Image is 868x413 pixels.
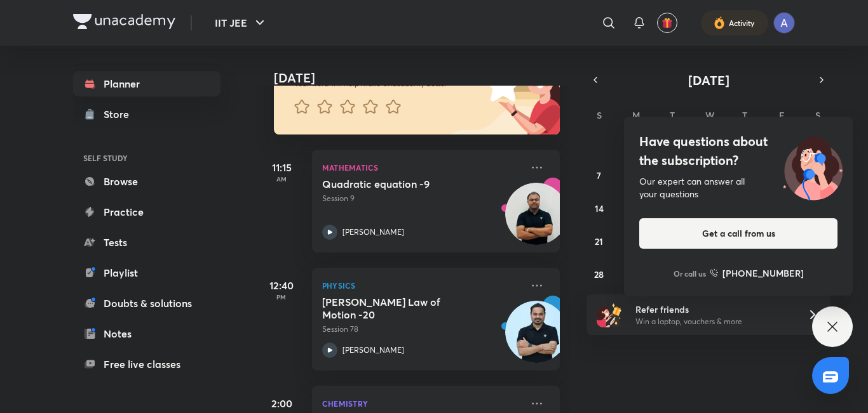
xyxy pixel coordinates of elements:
abbr: Saturday [815,109,820,121]
p: Win a laptop, vouchers & more [635,316,792,327]
h5: 2:00 [256,396,307,411]
abbr: Friday [779,109,784,121]
img: avatar [661,17,673,29]
h6: [PHONE_NUMBER] [722,266,804,280]
h4: Have questions about the subscription? [639,132,837,170]
a: [PHONE_NUMBER] [710,266,804,280]
a: Browse [73,169,220,194]
button: September 14, 2025 [589,198,609,218]
abbr: September 21, 2025 [595,235,603,247]
h5: 12:40 [256,278,307,293]
a: Free live classes [73,351,220,377]
abbr: Thursday [742,109,747,121]
span: [DATE] [688,72,729,89]
h5: Quadratic equation -9 [322,178,480,190]
p: Or call us [674,268,706,279]
p: PM [256,293,307,301]
p: [PERSON_NAME] [342,226,404,238]
abbr: September 14, 2025 [595,202,604,214]
h5: Newton's Law of Motion -20 [322,296,480,321]
a: Doubts & solutions [73,291,220,316]
img: activity [714,15,725,30]
p: AM [256,175,307,183]
img: ttu_illustration_new.svg [773,132,853,200]
p: Physics [322,278,522,293]
abbr: Sunday [597,109,602,121]
a: Practice [73,199,220,225]
div: Store [104,107,137,122]
p: Session 9 [322,193,522,204]
p: Session 78 [322,324,522,335]
button: September 28, 2025 [589,264,609,284]
a: Planner [73,71,220,96]
button: Get a call from us [639,218,837,249]
a: Company Logo [73,14,175,32]
h6: Refer friends [635,303,792,316]
abbr: Monday [632,109,640,121]
h6: SELF STUDY [73,147,220,169]
div: Our expert can answer all your questions [639,175,837,200]
h4: [DATE] [274,70,573,86]
button: avatar [657,13,677,33]
p: Chemistry [322,396,522,411]
abbr: September 7, 2025 [597,169,601,181]
a: Playlist [73,260,220,285]
button: September 7, 2025 [589,165,609,185]
img: referral [597,302,622,327]
a: Tests [73,230,220,255]
p: [PERSON_NAME] [342,344,404,356]
abbr: Tuesday [670,109,675,121]
img: ADITYA SINHA S [773,12,795,34]
button: IIT JEE [207,10,275,36]
img: Company Logo [73,14,175,29]
p: Mathematics [322,160,522,175]
a: Notes [73,321,220,346]
a: Store [73,102,220,127]
abbr: September 28, 2025 [594,268,604,280]
button: September 21, 2025 [589,231,609,251]
h5: 11:15 [256,160,307,175]
button: [DATE] [604,71,813,89]
abbr: Wednesday [705,109,714,121]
